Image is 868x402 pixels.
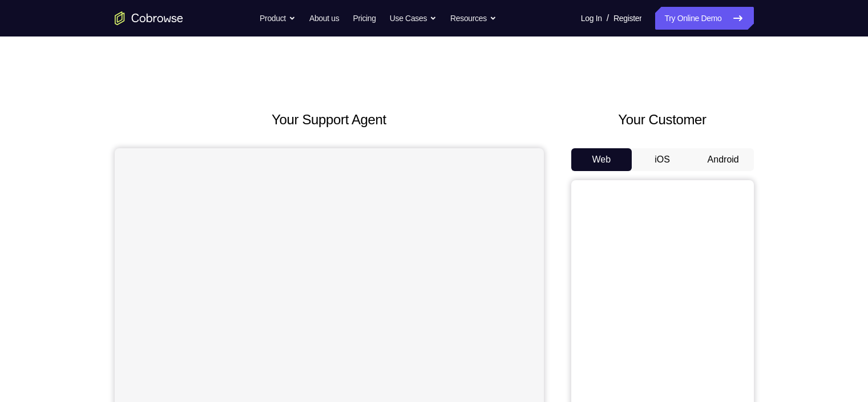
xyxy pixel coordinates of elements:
[693,148,754,171] button: Android
[581,7,602,30] a: Log In
[260,7,296,30] button: Product
[632,148,693,171] button: iOS
[353,7,376,30] a: Pricing
[309,7,339,30] a: About us
[571,109,754,130] h2: Your Customer
[571,148,632,171] button: Web
[450,7,496,30] button: Resources
[390,7,437,30] button: Use Cases
[115,11,183,25] a: Go to the home page
[613,7,641,30] a: Register
[655,7,753,30] a: Try Online Demo
[115,109,544,130] h2: Your Support Agent
[607,11,609,25] span: /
